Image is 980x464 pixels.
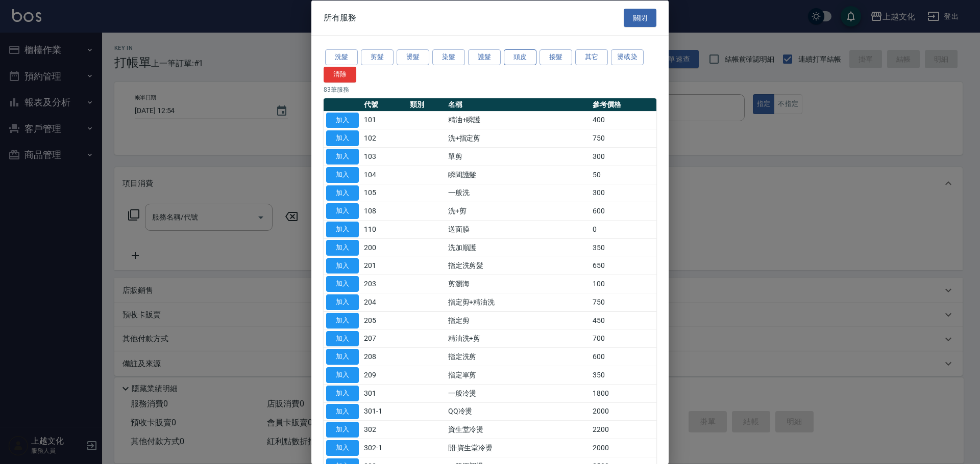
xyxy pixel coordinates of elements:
td: 1800 [590,384,656,402]
td: 201 [361,257,407,275]
button: 其它 [575,49,608,65]
td: 瞬間護髮 [446,166,591,184]
button: 洗髮 [325,49,358,65]
td: 資生堂冷燙 [446,420,591,439]
td: 單剪 [446,147,591,166]
td: 洗+指定剪 [446,129,591,147]
th: 名稱 [446,98,591,111]
button: 加入 [326,222,359,237]
button: 加入 [326,385,359,401]
button: 剪髮 [361,49,394,65]
th: 參考價格 [590,98,656,111]
td: 650 [590,257,656,275]
td: 50 [590,166,656,184]
td: 203 [361,275,407,293]
button: 加入 [326,331,359,346]
td: 208 [361,347,407,366]
button: 加入 [326,422,359,438]
button: 燙髮 [397,49,429,65]
button: 頭皮 [504,49,536,65]
td: 104 [361,166,407,184]
th: 類別 [407,98,446,111]
button: 加入 [326,130,359,146]
td: 400 [590,111,656,129]
th: 代號 [361,98,407,111]
td: 750 [590,293,656,311]
td: 一般冷燙 [446,384,591,402]
td: 302 [361,420,407,439]
td: 302-1 [361,439,407,457]
td: 301-1 [361,402,407,421]
button: 加入 [326,167,359,182]
td: 指定剪 [446,311,591,330]
td: 207 [361,330,407,348]
button: 加入 [326,149,359,165]
td: 103 [361,147,407,166]
td: 205 [361,311,407,330]
td: 700 [590,330,656,348]
button: 加入 [326,185,359,201]
td: 101 [361,111,407,129]
button: 加入 [326,258,359,274]
td: 洗+剪 [446,202,591,220]
td: 105 [361,184,407,202]
td: 2200 [590,420,656,439]
td: 209 [361,366,407,384]
button: 關閉 [624,8,656,27]
td: 204 [361,293,407,311]
td: 750 [590,129,656,147]
button: 加入 [326,312,359,328]
td: 送面膜 [446,220,591,238]
td: 110 [361,220,407,238]
button: 加入 [326,239,359,255]
td: 開-資生堂冷燙 [446,439,591,457]
td: 450 [590,311,656,330]
button: 加入 [326,440,359,456]
button: 燙或染 [611,49,644,65]
td: 2000 [590,402,656,421]
td: QQ冷燙 [446,402,591,421]
button: 護髮 [468,49,501,65]
td: 指定洗剪髮 [446,257,591,275]
button: 加入 [326,294,359,310]
button: 加入 [326,276,359,292]
button: 加入 [326,349,359,365]
button: 接髮 [540,49,572,65]
button: 加入 [326,203,359,219]
td: 600 [590,347,656,366]
button: 加入 [326,367,359,383]
td: 600 [590,202,656,220]
td: 一般洗 [446,184,591,202]
td: 洗加順護 [446,238,591,257]
td: 精油+瞬護 [446,111,591,129]
td: 350 [590,238,656,257]
button: 加入 [326,112,359,128]
td: 350 [590,366,656,384]
td: 指定剪+精油洗 [446,293,591,311]
td: 300 [590,147,656,166]
td: 0 [590,220,656,238]
button: 染髮 [432,49,465,65]
td: 108 [361,202,407,220]
span: 所有服務 [324,12,356,22]
td: 301 [361,384,407,402]
td: 300 [590,184,656,202]
td: 指定單剪 [446,366,591,384]
button: 清除 [324,66,356,82]
td: 指定洗剪 [446,347,591,366]
td: 2000 [590,439,656,457]
td: 精油洗+剪 [446,330,591,348]
button: 加入 [326,403,359,419]
td: 剪瀏海 [446,275,591,293]
td: 100 [590,275,656,293]
td: 200 [361,238,407,257]
td: 102 [361,129,407,147]
p: 83 筆服務 [324,85,656,94]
